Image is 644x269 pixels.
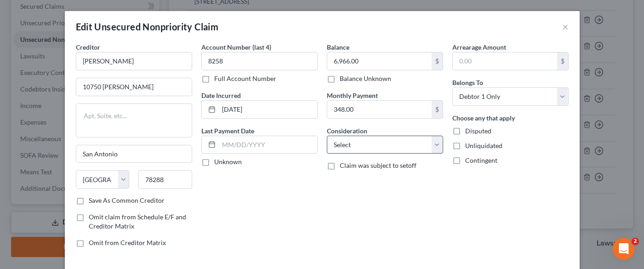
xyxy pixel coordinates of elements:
span: Contingent [465,156,497,164]
button: × [562,21,569,32]
label: Last Payment Date [201,126,254,136]
span: Disputed [465,127,491,135]
label: Monthly Payment [327,91,378,100]
label: Full Account Number [214,74,276,83]
label: Arrearage Amount [452,42,506,52]
label: Balance Unknown [340,74,391,83]
span: 2 [632,238,639,245]
div: $ [557,52,568,70]
iframe: Intercom live chat [613,238,635,260]
span: Omit claim from Schedule E/F and Creditor Matrix [89,213,186,230]
input: MM/DD/YYYY [219,101,317,118]
span: Claim was subject to setoff [340,161,416,169]
label: Account Number (last 4) [201,42,271,52]
label: Choose any that apply [452,113,515,123]
span: Creditor [76,43,100,51]
label: Balance [327,42,349,52]
input: 0.00 [327,101,432,118]
label: Unknown [214,157,242,166]
input: 0.00 [453,52,557,70]
span: Belongs To [452,79,483,86]
input: Enter address... [76,78,192,96]
span: Unliquidated [465,142,502,149]
span: Omit from Creditor Matrix [89,239,166,246]
input: Enter zip... [138,170,192,189]
input: 0.00 [327,52,432,70]
input: MM/DD/YYYY [219,136,317,154]
div: $ [432,52,443,70]
input: Search creditor by name... [76,52,192,70]
input: XXXX [201,52,318,70]
div: Edit Unsecured Nonpriority Claim [76,20,219,33]
label: Save As Common Creditor [89,196,165,205]
label: Date Incurred [201,91,241,100]
label: Consideration [327,126,367,136]
input: Enter city... [76,145,192,163]
div: $ [432,101,443,118]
